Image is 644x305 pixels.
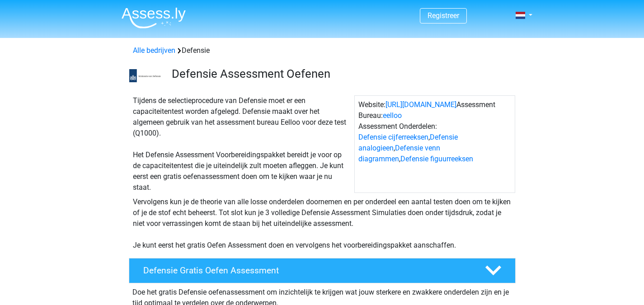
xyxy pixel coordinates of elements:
[172,67,508,81] h3: Defensie Assessment Oefenen
[129,45,515,56] div: Defensie
[129,95,354,193] div: Tijdens de selectieprocedure van Defensie moet er een capaciteitentest worden afgelegd. Defensie ...
[358,133,428,141] a: Defensie cijferreeksen
[383,111,402,120] a: eelloo
[122,7,186,28] img: Assessly
[358,133,458,152] a: Defensie analogieen
[400,155,473,163] a: Defensie figuurreeksen
[125,258,519,283] a: Defensie Gratis Oefen Assessment
[428,11,459,20] a: Registreer
[354,95,515,193] div: Website: Assessment Bureau: Assessment Onderdelen: , , ,
[133,46,175,55] a: Alle bedrijven
[143,265,470,276] h4: Defensie Gratis Oefen Assessment
[129,197,515,251] div: Vervolgens kun je de theorie van alle losse onderdelen doornemen en per onderdeel een aantal test...
[358,144,440,163] a: Defensie venn diagrammen
[385,100,456,109] a: [URL][DOMAIN_NAME]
